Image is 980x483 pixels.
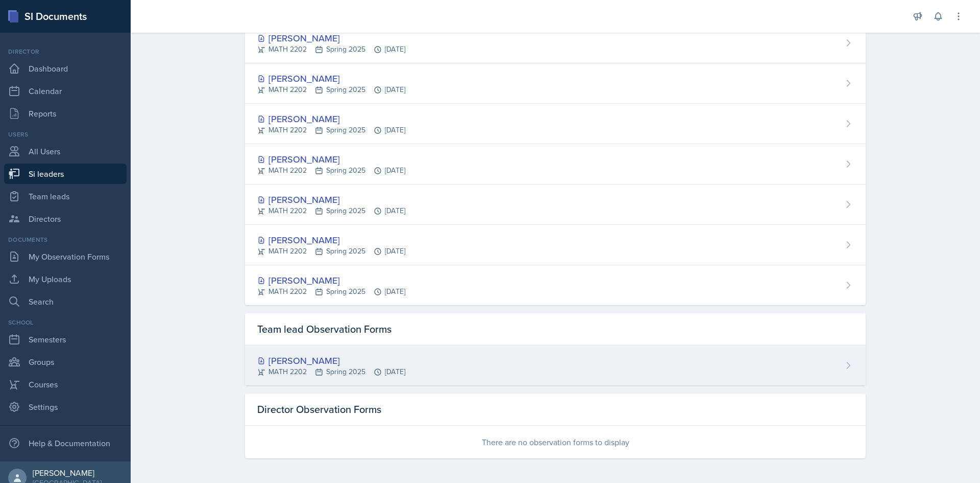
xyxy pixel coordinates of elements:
[4,141,127,162] a: All Users
[257,205,405,216] div: MATH 2202 Spring 2025 [DATE]
[4,235,127,244] div: Documents
[4,397,127,417] a: Settings
[257,273,405,287] div: [PERSON_NAME]
[4,186,127,206] a: Team leads
[4,318,127,327] div: School
[257,31,405,45] div: [PERSON_NAME]
[257,125,405,135] div: MATH 2202 Spring 2025 [DATE]
[4,374,127,395] a: Courses
[245,313,866,346] div: Team lead Observation Forms
[4,246,127,267] a: My Observation Forms
[245,23,866,63] a: [PERSON_NAME] MATH 2202Spring 2025[DATE]
[245,104,866,144] a: [PERSON_NAME] MATH 2202Spring 2025[DATE]
[4,47,127,56] div: Director
[245,346,866,385] a: [PERSON_NAME] MATH 2202Spring 2025[DATE]
[245,394,866,426] div: Director Observation Forms
[4,329,127,350] a: Semesters
[33,468,102,478] div: [PERSON_NAME]
[4,433,127,453] div: Help & Documentation
[245,265,866,305] a: [PERSON_NAME] MATH 2202Spring 2025[DATE]
[245,144,866,185] a: [PERSON_NAME] MATH 2202Spring 2025[DATE]
[257,286,405,297] div: MATH 2202 Spring 2025 [DATE]
[4,130,127,139] div: Users
[4,209,127,229] a: Directors
[4,164,127,184] a: Si leaders
[4,352,127,372] a: Groups
[257,193,405,206] div: [PERSON_NAME]
[257,72,405,85] div: [PERSON_NAME]
[257,44,405,55] div: MATH 2202 Spring 2025 [DATE]
[257,366,405,377] div: MATH 2202 Spring 2025 [DATE]
[257,165,405,176] div: MATH 2202 Spring 2025 [DATE]
[245,225,866,265] a: [PERSON_NAME] MATH 2202Spring 2025[DATE]
[4,103,127,124] a: Reports
[4,81,127,101] a: Calendar
[245,426,866,458] div: There are no observation forms to display
[245,185,866,225] a: [PERSON_NAME] MATH 2202Spring 2025[DATE]
[245,63,866,104] a: [PERSON_NAME] MATH 2202Spring 2025[DATE]
[4,291,127,312] a: Search
[257,112,405,126] div: [PERSON_NAME]
[4,58,127,79] a: Dashboard
[257,354,405,367] div: [PERSON_NAME]
[257,152,405,166] div: [PERSON_NAME]
[257,233,405,247] div: [PERSON_NAME]
[4,269,127,289] a: My Uploads
[257,84,405,95] div: MATH 2202 Spring 2025 [DATE]
[257,246,405,257] div: MATH 2202 Spring 2025 [DATE]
